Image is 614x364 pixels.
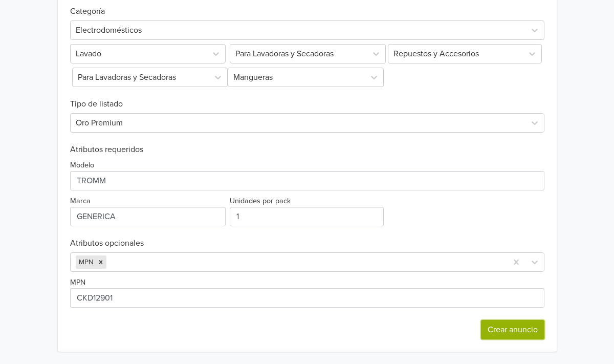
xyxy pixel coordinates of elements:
[70,277,85,288] label: MPN
[70,196,91,207] label: Marca
[70,160,94,171] label: Modelo
[481,320,544,339] button: Crear anuncio
[70,145,544,155] h6: Atributos requeridos
[230,196,291,207] label: Unidades por pack
[70,87,544,109] h6: Tipo de listado
[95,255,106,269] div: Remove MPN
[70,239,544,248] h6: Atributos opcionales
[76,255,95,269] div: MPN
